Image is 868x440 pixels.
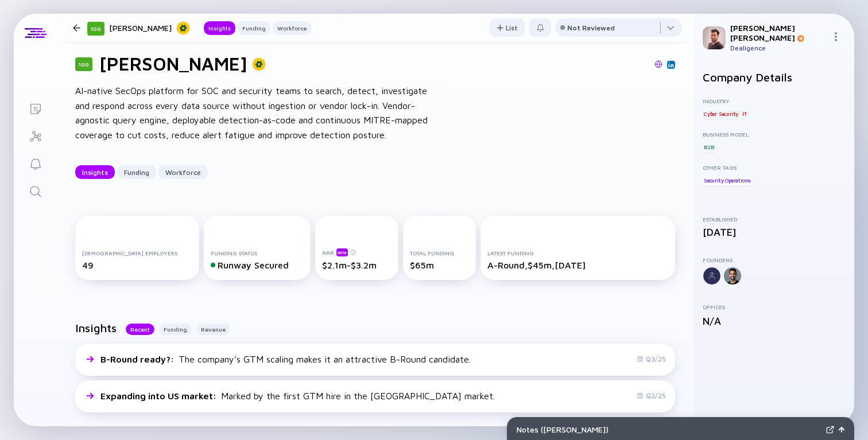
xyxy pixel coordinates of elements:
[100,354,471,364] div: The company’s GTM scaling makes it an attractive B-Round candidate.
[703,174,752,186] div: Security Operations
[703,216,845,223] div: Established
[82,260,192,270] div: 49
[211,250,304,256] div: Funding Status
[196,324,230,335] button: Revenue
[703,226,845,238] div: [DATE]
[14,149,57,177] a: Reminders
[831,32,840,41] img: Menu
[109,21,190,35] div: [PERSON_NAME]
[839,427,844,433] img: Open Notes
[490,18,525,37] button: List
[126,324,154,335] button: Recent
[100,391,219,401] span: Expanding into US market :
[637,355,666,363] div: Q3/25
[82,250,192,256] div: [DEMOGRAPHIC_DATA] Employees
[517,425,821,434] div: Notes ( [PERSON_NAME] )
[703,315,845,327] div: N/A
[117,165,156,179] button: Funding
[14,177,57,204] a: Search
[238,21,270,35] button: Funding
[117,163,156,181] div: Funding
[100,391,495,401] div: Marked by the first GTM hire in the [GEOGRAPHIC_DATA] market.
[336,248,348,256] div: beta
[703,108,739,119] div: Cyber Security
[487,260,668,270] div: A-Round, $45m, [DATE]
[490,19,525,37] div: List
[567,24,615,32] div: Not Reviewed
[14,122,57,149] a: Investor Map
[703,71,845,84] h2: Company Details
[487,250,668,256] div: Latest Funding
[273,22,311,34] div: Workforce
[100,354,176,364] span: B-Round ready? :
[703,131,845,138] div: Business Model
[703,26,726,49] img: Gil Profile Picture
[826,426,834,434] img: Expand Notes
[87,22,104,36] div: 100
[211,260,304,270] div: Runway Secured
[75,321,117,334] h2: Insights
[703,164,845,171] div: Other Tags
[75,57,92,71] div: 100
[14,94,57,122] a: Lists
[238,22,270,34] div: Funding
[730,44,827,52] div: Dealigence
[703,256,845,263] div: Founders
[75,84,443,142] div: AI-native SecOps platform for SOC and security teams to search, detect, investigate and respond a...
[703,303,845,310] div: Offices
[654,60,662,68] img: Vega Website
[410,260,469,270] div: $65m
[159,324,192,335] button: Funding
[668,62,674,68] img: Vega Linkedin Page
[204,21,235,35] button: Insights
[204,22,235,34] div: Insights
[410,250,469,256] div: Total Funding
[703,141,715,153] div: B2B
[322,260,392,270] div: $2.1m-$3.2m
[99,53,247,75] h1: [PERSON_NAME]
[322,248,392,256] div: ARR
[75,165,115,179] button: Insights
[273,21,311,35] button: Workforce
[158,165,208,179] button: Workforce
[637,391,666,400] div: Q2/25
[741,108,748,119] div: IT
[158,163,208,181] div: Workforce
[730,23,827,42] div: [PERSON_NAME] [PERSON_NAME]
[75,163,115,181] div: Insights
[703,98,845,104] div: Industry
